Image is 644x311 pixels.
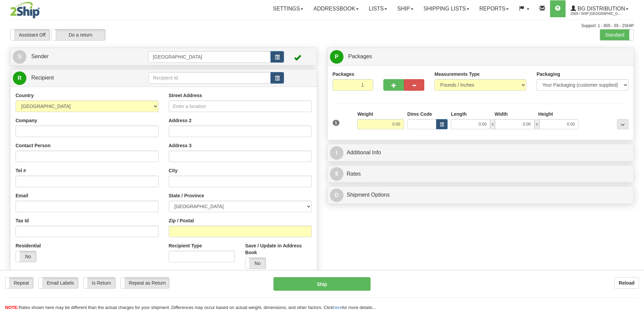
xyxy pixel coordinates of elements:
span: I [330,146,343,160]
input: Sender Id [148,51,271,63]
label: Weight [357,111,373,117]
label: Packages [333,71,355,77]
label: Tel # [16,167,26,174]
input: Enter a location [169,101,312,112]
label: Address 3 [169,142,192,149]
a: Shipping lists [419,0,474,17]
a: $Rates [330,167,631,181]
label: State / Province [169,192,204,199]
span: Packages [348,53,372,59]
label: No [245,258,266,269]
button: Reload [614,277,639,289]
img: logo2569.jpg [10,2,40,19]
span: $ [330,167,343,181]
label: Residential [16,242,41,249]
span: Recipient [31,75,54,81]
label: Width [495,111,508,117]
span: x [534,119,539,129]
span: 1 [333,120,340,126]
label: Standard [600,29,634,40]
iframe: chat widget [628,121,643,190]
a: Settings [268,0,308,17]
label: Height [538,111,553,117]
div: ... [617,119,628,129]
span: Sender [31,53,49,59]
a: Addressbook [308,0,364,17]
b: Reload [619,280,635,286]
span: S [13,50,26,64]
label: Email Labels [39,277,78,288]
span: BG Distribution [576,6,625,12]
label: Repeat [5,277,33,288]
a: Ship [392,0,418,17]
label: Repeat as Return [121,277,169,288]
label: Packaging [536,71,560,77]
a: BG Distribution 2569 / Ship [GEOGRAPHIC_DATA] [566,0,634,17]
a: IAdditional Info [330,146,631,160]
span: x [490,119,495,129]
span: 2569 / Ship [GEOGRAPHIC_DATA] [571,10,621,17]
label: Contact Person [16,142,50,149]
label: Do a return [52,29,105,40]
label: Recipient Type [169,242,202,249]
button: Ship [273,277,371,291]
a: S Sender [13,50,148,64]
span: P [330,50,343,64]
label: Save / Update in Address Book [245,242,311,256]
label: Zip / Postal [169,217,194,224]
label: City [169,167,177,174]
span: R [13,71,26,85]
span: NOTE: [5,305,19,310]
label: Country [16,92,34,99]
label: Street Address [169,92,202,99]
label: Length [451,111,467,117]
label: Dims Code [407,111,432,117]
a: OShipment Options [330,188,631,202]
span: O [330,188,343,202]
label: Address 2 [169,117,192,124]
a: Lists [364,0,392,17]
a: R Recipient [13,71,134,85]
label: Company [16,117,37,124]
label: Tax Id [16,217,29,224]
label: Is Return [84,277,115,288]
a: here [333,305,342,310]
label: Assistant Off [10,29,50,40]
a: Reports [474,0,514,17]
input: Recipient Id [148,72,271,84]
label: Measurements Type [434,71,480,77]
label: No [16,251,36,262]
div: Support: 1 - 855 - 55 - 2SHIP [10,23,634,29]
a: P Packages [330,50,631,64]
label: Email [16,192,28,199]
